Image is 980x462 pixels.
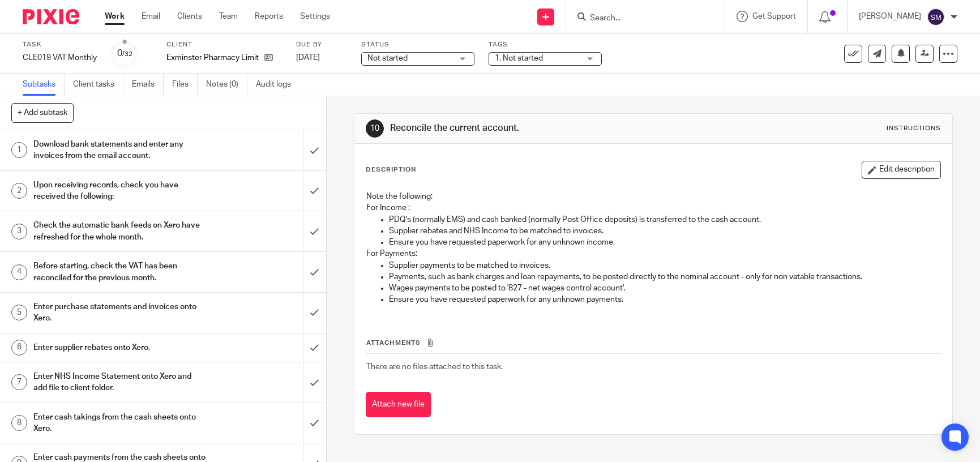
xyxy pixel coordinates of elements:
[366,340,421,346] span: Attachments
[11,103,74,122] button: + Add subtask
[495,54,543,62] span: 1. Not started
[33,136,206,165] h1: Download bank statements and enter any invoices from the email account.
[589,14,691,24] input: Search
[11,224,27,239] div: 3
[11,374,27,390] div: 7
[366,191,940,202] p: Note the following:
[887,124,941,133] div: Instructions
[132,74,164,96] a: Emails
[366,363,503,371] span: There are no files attached to this task.
[177,11,202,22] a: Clients
[166,52,259,63] p: Exminster Pharmacy Limited
[33,217,206,246] h1: Check the automatic bank feeds on Xero have refreshed for the whole month.
[206,74,247,96] a: Notes (0)
[23,40,97,49] label: Task
[367,54,408,62] span: Not started
[366,392,431,417] button: Attach new file
[117,47,132,60] div: 0
[859,11,921,22] p: [PERSON_NAME]
[389,260,940,271] p: Supplier payments to be matched to invoices.
[296,54,320,62] span: [DATE]
[142,11,160,22] a: Email
[389,237,940,248] p: Ensure you have requested paperwork for any unknown income.
[73,74,123,96] a: Client tasks
[389,294,940,305] p: Ensure you have requested paperwork for any unknown payments.
[166,40,282,49] label: Client
[366,165,416,174] p: Description
[172,74,198,96] a: Files
[390,122,678,134] h1: Reconcile the current account.
[927,8,945,26] img: svg%3E
[300,11,330,22] a: Settings
[11,305,27,320] div: 5
[33,298,206,327] h1: Enter purchase statements and invoices onto Xero.
[33,258,206,286] h1: Before starting, check the VAT has been reconciled for the previous month.
[296,40,347,49] label: Due by
[862,161,941,179] button: Edit description
[366,248,940,259] p: For Payments:
[366,119,384,138] div: 10
[33,409,206,438] h1: Enter cash takings from the cash sheets onto Xero.
[33,177,206,206] h1: Upon receiving records, check you have received the following:
[489,40,602,49] label: Tags
[11,415,27,431] div: 8
[23,74,65,96] a: Subtasks
[11,142,27,158] div: 1
[389,271,940,283] p: Payments, such as bank charges and loan repayments, to be posted directly to the nominal account ...
[23,52,97,63] div: CLE019 VAT Monthly
[389,225,940,237] p: Supplier rebates and NHS Income to be matched to invoices.
[361,40,474,49] label: Status
[389,214,940,225] p: PDQ's (normally EMS) and cash banked (normally Post Office deposits) is transferred to the cash a...
[11,340,27,356] div: 6
[11,183,27,199] div: 2
[11,264,27,280] div: 4
[33,339,206,356] h1: Enter supplier rebates onto Xero.
[219,11,238,22] a: Team
[752,12,796,20] span: Get Support
[255,11,283,22] a: Reports
[105,11,125,22] a: Work
[23,9,79,24] img: Pixie
[122,51,132,57] small: /32
[256,74,299,96] a: Audit logs
[33,368,206,397] h1: Enter NHS Income Statement onto Xero and add file to client folder.
[389,283,940,294] p: Wages payments to be posted to '827 - net wages control account'.
[366,202,940,213] p: For Income :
